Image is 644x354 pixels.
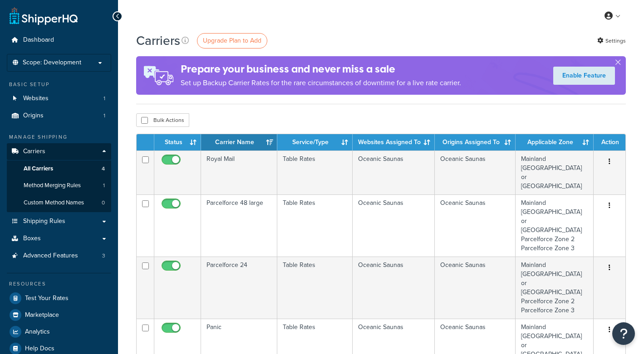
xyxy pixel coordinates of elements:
td: Oceanic Saunas [353,150,435,194]
a: Advanced Features 3 [7,247,111,264]
span: 4 [102,165,105,173]
a: Shipping Rules [7,213,111,230]
li: All Carriers [7,160,111,177]
a: Dashboard [7,32,111,48]
a: Carriers [7,143,111,160]
a: Origins 1 [7,107,111,124]
a: Test Your Rates [7,290,111,306]
p: Set up Backup Carrier Rates for the rare circumstances of downtime for a live rate carrier. [181,77,461,89]
span: Advanced Features [23,252,78,260]
th: Status: activate to sort column ascending [154,134,201,150]
img: ad-rules-rateshop-fe6ec290ccb7230408bd80ed9643f0289d75e0ffd9eb532fc0e269fcd187b520.png [136,56,181,95]
td: Table Rates [277,150,353,194]
span: Scope: Development [23,59,81,67]
span: Origins [23,112,44,120]
a: Analytics [7,324,111,340]
td: Oceanic Saunas [353,257,435,319]
a: Method Merging Rules 1 [7,177,111,194]
th: Action [594,134,625,150]
th: Origins Assigned To: activate to sort column ascending [435,134,516,150]
span: Shipping Rules [23,218,65,225]
a: All Carriers 4 [7,160,111,177]
span: Method Merging Rules [24,182,81,189]
span: 1 [103,95,105,102]
span: 0 [102,199,105,207]
td: Parcelforce 24 [201,257,277,319]
a: Enable Feature [553,67,615,85]
div: Resources [7,280,111,288]
li: Websites [7,90,111,107]
td: Table Rates [277,194,353,257]
span: Analytics [25,328,50,336]
li: Origins [7,107,111,124]
th: Carrier Name: activate to sort column ascending [201,134,277,150]
a: Marketplace [7,307,111,323]
td: Royal Mail [201,150,277,194]
td: Mainland [GEOGRAPHIC_DATA] or [GEOGRAPHIC_DATA] [516,150,594,194]
li: Carriers [7,143,111,212]
th: Service/Type: activate to sort column ascending [277,134,353,150]
td: Oceanic Saunas [435,194,516,257]
td: Oceanic Saunas [353,194,435,257]
a: Settings [597,34,626,47]
th: Websites Assigned To: activate to sort column ascending [353,134,435,150]
span: Websites [23,95,49,102]
td: Oceanic Saunas [435,150,516,194]
span: Dashboard [23,36,54,44]
a: Custom Method Names 0 [7,194,111,211]
span: Test Your Rates [25,295,69,302]
span: Marketplace [25,311,59,319]
span: Carriers [23,148,45,155]
span: All Carriers [24,165,53,173]
span: 1 [103,112,105,120]
td: Table Rates [277,257,353,319]
td: Mainland [GEOGRAPHIC_DATA] or [GEOGRAPHIC_DATA] Parcelforce Zone 2 Parcelforce Zone 3 [516,194,594,257]
td: Mainland [GEOGRAPHIC_DATA] or [GEOGRAPHIC_DATA] Parcelforce Zone 2 Parcelforce Zone 3 [516,257,594,319]
h1: Carriers [136,32,180,49]
a: Boxes [7,230,111,247]
li: Advanced Features [7,247,111,264]
span: Custom Method Names [24,199,84,207]
div: Manage Shipping [7,133,111,141]
a: Upgrade Plan to Add [197,33,267,48]
span: Help Docs [25,345,54,353]
span: 1 [103,182,105,189]
td: Oceanic Saunas [435,257,516,319]
td: Parcelforce 48 large [201,194,277,257]
div: Basic Setup [7,81,111,88]
button: Open Resource Center [612,322,635,345]
span: Boxes [23,235,41,242]
button: Bulk Actions [136,113,189,127]
h4: Prepare your business and never miss a sale [181,62,461,77]
span: Upgrade Plan to Add [203,36,261,45]
a: Websites 1 [7,90,111,107]
th: Applicable Zone: activate to sort column ascending [516,134,594,150]
li: Method Merging Rules [7,177,111,194]
li: Custom Method Names [7,194,111,211]
a: ShipperHQ Home [10,7,78,25]
span: 3 [102,252,105,260]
